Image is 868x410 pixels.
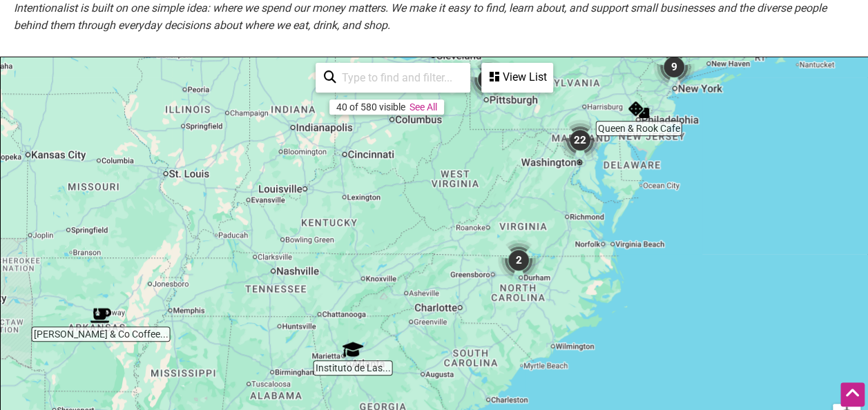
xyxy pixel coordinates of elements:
div: 22 [559,119,601,161]
div: Fidel & Co Coffee Roasters [90,305,111,326]
div: View List [483,64,552,90]
em: Intentionalist is built on one simple idea: where we spend our money matters. We make it easy to ... [14,1,827,32]
div: 2 [498,240,539,281]
div: See a list of the visible businesses [481,63,553,92]
div: Instituto de Las Américas [343,339,363,360]
div: 40 of 580 visible [336,101,405,113]
a: See All [409,101,437,113]
div: Type to search and filter [316,63,470,92]
div: Queen & Rook Cafe [628,99,649,120]
div: Scroll Back to Top [840,382,865,407]
div: 3 [467,59,509,100]
div: 9 [653,46,695,88]
input: Type to find and filter... [336,64,462,91]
